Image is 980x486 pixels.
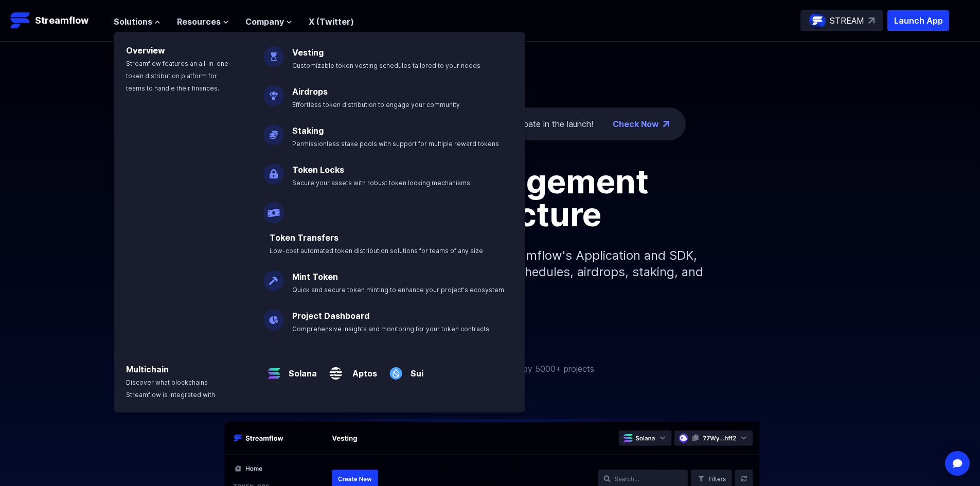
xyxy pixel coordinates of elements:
p: Trusted by 5000+ projects [491,363,594,375]
img: Project Dashboard [263,301,284,330]
span: Quick and secure token minting to enhance your project's ecosystem [292,286,504,294]
a: Token Locks [292,165,344,175]
button: Launch App [887,10,949,31]
img: Staking [263,116,284,145]
span: Comprehensive insights and monitoring for your token contracts [292,325,489,333]
span: Company [245,15,284,28]
a: Overview [126,45,165,56]
span: Streamflow features an all-in-one token distribution platform for teams to handle their finances. [126,60,228,92]
a: Sui [406,359,423,380]
img: Solana [263,355,284,384]
a: Project Dashboard [292,311,369,321]
span: Customizable token vesting schedules tailored to your needs [292,62,480,69]
a: STREAM [800,10,883,31]
a: Vesting [292,47,324,58]
span: Solutions [114,15,152,28]
img: Mint Token [263,262,284,291]
img: Airdrops [263,77,284,106]
button: Resources [177,15,229,28]
img: streamflow-logo-circle.png [809,12,826,29]
span: Secure your assets with robust token locking mechanisms [292,179,470,187]
img: Payroll [263,194,284,223]
span: Effortless token distribution to engage your community [292,101,460,109]
a: Check Now [613,118,659,130]
span: Permissionless stake pools with support for multiple reward tokens [292,140,499,148]
img: Vesting [263,38,284,67]
img: top-right-arrow.svg [868,17,875,24]
a: Staking [292,125,324,136]
a: X (Twitter) [309,16,354,27]
a: Airdrops [292,86,328,97]
span: Discover what blockchains Streamflow is integrated with [126,379,215,399]
a: Streamflow [10,10,103,31]
p: Streamflow [35,13,88,28]
p: STREAM [830,14,864,27]
a: Solana [284,359,317,380]
div: Open Intercom Messenger [945,451,970,476]
a: Token Transfers [270,232,338,243]
a: Mint Token [292,272,338,282]
span: Low-cost automated token distribution solutions for teams of any size [270,247,483,255]
button: Solutions [114,15,161,28]
a: Aptos [346,359,377,380]
a: Multichain [126,364,169,374]
span: Resources [177,15,221,28]
img: Aptos [325,355,346,384]
img: Sui [385,355,406,384]
img: top-right-arrow.png [663,121,669,127]
button: Company [245,15,292,28]
img: Token Locks [263,155,284,184]
img: Streamflow Logo [10,10,31,31]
